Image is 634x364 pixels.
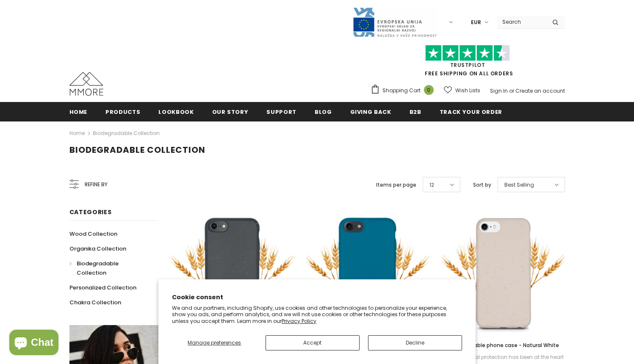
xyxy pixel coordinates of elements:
[69,72,103,96] img: MMORE Cases
[85,180,108,189] span: Refine by
[315,102,332,121] a: Blog
[410,102,421,121] a: B2B
[371,84,438,97] a: Shopping Cart 0
[376,181,416,189] label: Items per page
[266,102,296,121] a: support
[266,108,296,116] span: support
[69,245,126,253] span: Organika Collection
[69,108,88,116] span: Home
[352,7,437,38] img: Javni Razpis
[69,280,136,295] a: Personalized Collection
[471,18,481,27] span: EUR
[69,102,88,121] a: Home
[497,16,546,28] input: Search Site
[473,181,491,189] label: Sort by
[447,342,559,349] span: Biodegradable phone case - Natural White
[282,317,316,325] a: Privacy Policy
[172,305,462,325] p: We and our partners, including Shopify, use cookies and other technologies to personalize your ex...
[69,208,112,216] span: Categories
[158,108,194,116] span: Lookbook
[504,181,534,189] span: Best Selling
[158,102,194,121] a: Lookbook
[350,108,391,116] span: Giving back
[69,226,117,241] a: Wood Collection
[444,83,480,98] a: Wish Lists
[442,341,565,350] a: Biodegradable phone case - Natural White
[371,49,565,77] span: FREE SHIPPING ON ALL ORDERS
[382,86,421,95] span: Shopping Cart
[172,293,462,302] h2: Cookie consent
[509,87,514,94] span: or
[69,128,85,138] a: Home
[212,102,249,121] a: Our Story
[266,335,360,350] button: Accept
[440,108,502,116] span: Track your order
[350,102,391,121] a: Giving back
[188,339,241,346] span: Manage preferences
[105,108,140,116] span: Products
[440,102,502,121] a: Track your order
[69,144,205,156] span: Biodegradable Collection
[410,108,421,116] span: B2B
[172,335,257,350] button: Manage preferences
[77,259,119,277] span: Biodegradable Collection
[212,108,249,116] span: Our Story
[69,230,117,238] span: Wood Collection
[315,108,332,116] span: Blog
[69,284,136,292] span: Personalized Collection
[93,130,160,137] a: Biodegradable Collection
[515,87,565,94] a: Create an account
[450,61,485,69] a: Trustpilot
[368,335,462,350] button: Decline
[429,181,434,189] span: 12
[69,241,126,256] a: Organika Collection
[352,18,437,25] a: Javni Razpis
[424,85,434,95] span: 0
[7,330,61,357] inbox-online-store-chat: Shopify online store chat
[69,298,121,306] span: Chakra Collection
[69,295,121,310] a: Chakra Collection
[69,256,149,280] a: Biodegradable Collection
[490,87,508,94] a: Sign In
[425,45,510,61] img: Trust Pilot Stars
[105,102,140,121] a: Products
[455,86,480,95] span: Wish Lists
